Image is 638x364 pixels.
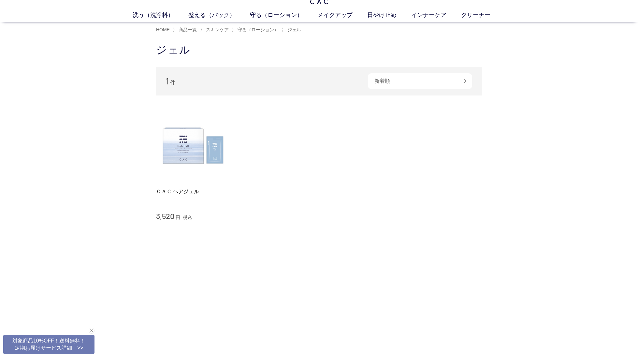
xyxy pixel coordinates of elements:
img: ＣＡＣ ヘアジェル [156,109,230,183]
a: 整える（パック） [189,11,250,20]
span: 3,520 [156,211,174,221]
a: 商品一覧 [177,27,197,32]
a: クリーナー [461,11,505,20]
li: 〉 [282,27,303,33]
span: 守る（ローション） [238,27,279,32]
a: 守る（ローション） [236,27,279,32]
a: HOME [156,27,170,32]
a: 守る（ローション） [250,11,318,20]
li: 〉 [200,27,230,33]
a: 洗う（洗浄料） [133,11,189,20]
span: 税込 [183,215,192,220]
a: ジェル [286,27,301,32]
span: 円 [176,215,180,220]
a: ＣＡＣ ヘアジェル [156,188,230,195]
div: 新着順 [368,73,472,89]
a: メイクアップ [318,11,368,20]
span: 商品一覧 [179,27,197,32]
span: 1 [166,76,169,86]
li: 〉 [173,27,198,33]
span: ジェル [287,27,301,32]
h1: ジェル [156,43,482,57]
a: インナーケア [412,11,461,20]
span: 件 [170,80,175,85]
li: 〉 [232,27,280,33]
span: スキンケア [206,27,229,32]
a: 日やけ止め [368,11,412,20]
a: スキンケア [205,27,229,32]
